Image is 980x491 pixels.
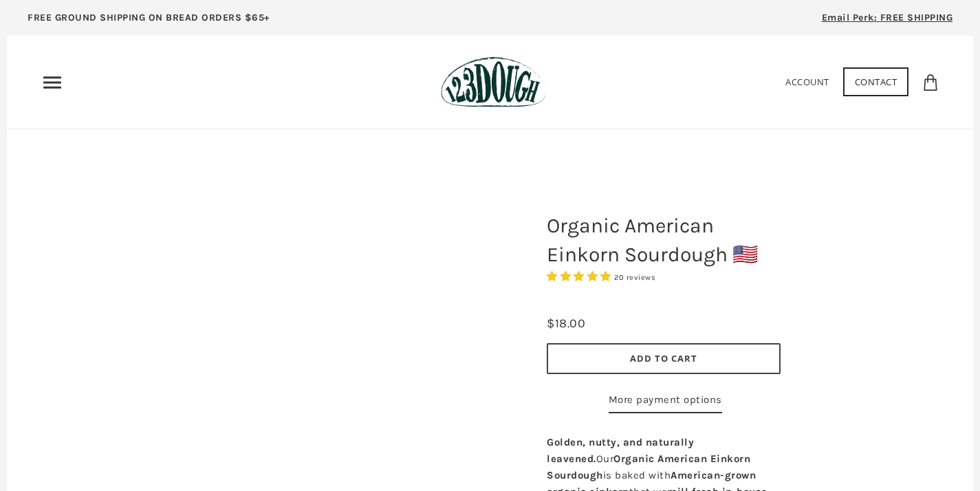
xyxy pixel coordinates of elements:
span: Email Perk: FREE SHIPPING [822,12,953,23]
h1: Organic American Einkorn Sourdough 🇺🇸 [536,204,791,276]
a: Email Perk: FREE SHIPPING [801,7,974,36]
a: Account [785,76,829,88]
b: Golden, nutty, and naturally leavened. [547,436,694,465]
span: 4.95 stars [547,270,614,283]
span: Add to Cart [630,352,697,364]
img: 123Dough Bakery [441,56,546,108]
a: Contact [843,67,909,96]
p: FREE GROUND SHIPPING ON BREAD ORDERS $65+ [28,10,270,25]
div: $18.00 [547,314,585,334]
a: FREE GROUND SHIPPING ON BREAD ORDERS $65+ [7,7,291,36]
button: Add to Cart [547,343,781,374]
a: More payment options [609,391,722,413]
nav: Primary [41,72,63,94]
span: 20 reviews [614,273,655,282]
b: Organic American Einkorn Sourdough [547,452,750,481]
